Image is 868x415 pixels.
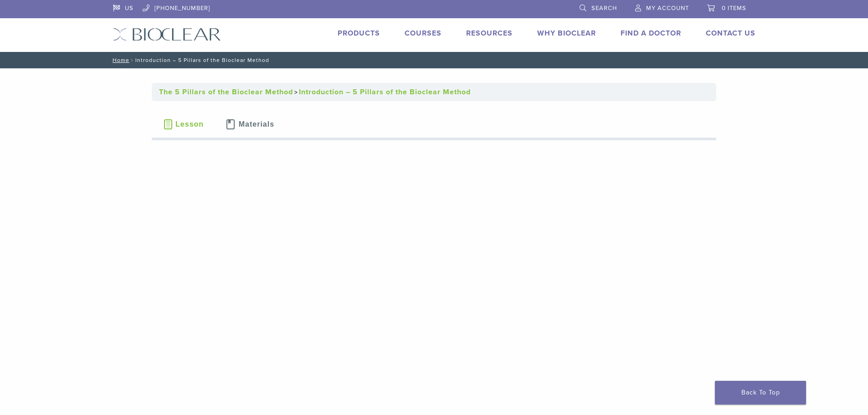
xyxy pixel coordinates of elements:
span: My Account [646,5,689,12]
nav: Introduction – 5 Pillars of the Bioclear Method [106,52,762,68]
a: Back To Top [715,381,806,405]
span: Lesson [175,121,204,128]
a: Why Bioclear [537,29,596,38]
a: Contact Us [706,29,755,38]
span: / [129,58,135,62]
a: Find A Doctor [621,29,681,38]
a: The 5 Pillars of the Bioclear Method [159,87,293,97]
a: Introduction – 5 Pillars of the Bioclear Method [299,87,471,97]
a: Products [338,29,380,38]
a: Resources [466,29,513,38]
span: 0 items [722,5,746,12]
img: Bioclear [113,28,221,41]
span: Search [591,5,617,12]
a: Home [110,57,129,63]
nav: Breadcrumbs [152,83,717,101]
span: Materials [239,121,274,128]
a: Courses [405,29,442,38]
